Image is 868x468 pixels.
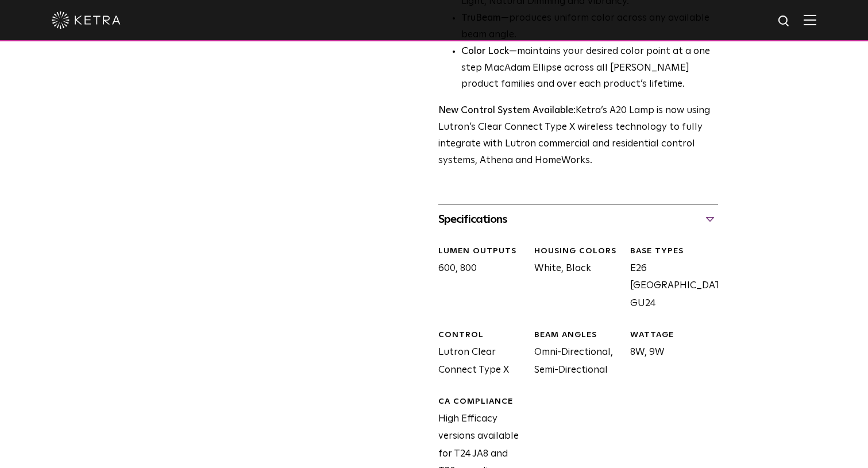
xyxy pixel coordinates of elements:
[438,330,526,341] div: CONTROL
[461,47,509,56] strong: Color Lock
[622,246,717,312] div: E26 [GEOGRAPHIC_DATA], GU24
[438,210,718,229] div: Specifications
[438,106,576,115] strong: New Control System Available:
[630,330,717,341] div: WATTAGE
[526,246,622,312] div: White, Black
[534,246,622,257] div: HOUSING COLORS
[430,246,526,312] div: 600, 800
[461,44,718,94] li: —maintains your desired color point at a one step MacAdam Ellipse across all [PERSON_NAME] produc...
[534,330,622,341] div: BEAM ANGLES
[777,14,792,29] img: search icon
[622,330,717,379] div: 8W, 9W
[804,14,816,25] img: Hamburger%20Nav.svg
[438,246,526,257] div: LUMEN OUTPUTS
[430,330,526,379] div: Lutron Clear Connect Type X
[526,330,622,379] div: Omni-Directional, Semi-Directional
[438,396,526,408] div: CA Compliance
[630,246,717,257] div: BASE TYPES
[438,103,718,169] p: Ketra’s A20 Lamp is now using Lutron’s Clear Connect Type X wireless technology to fully integrat...
[52,11,121,29] img: ketra-logo-2019-white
